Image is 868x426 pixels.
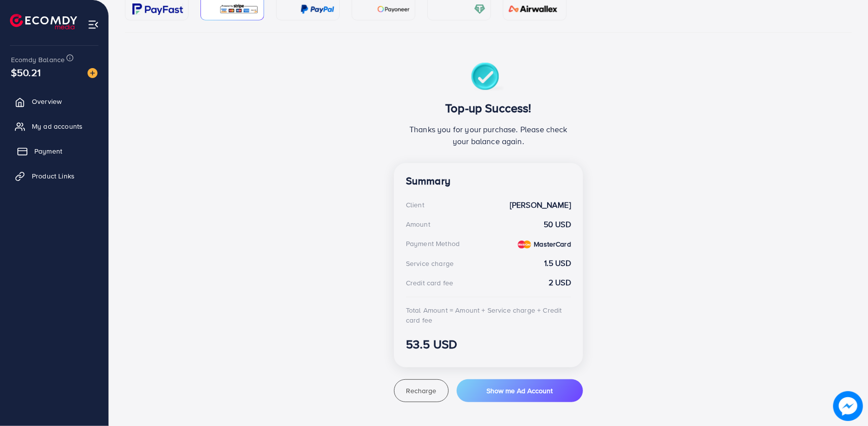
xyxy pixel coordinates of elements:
span: Recharge [406,386,436,396]
img: image [88,68,97,78]
img: logo [10,14,77,29]
h4: Summary [406,175,571,187]
a: Product Links [7,166,101,186]
div: Total Amount = Amount + Service charge + Credit card fee [406,305,571,326]
strong: [PERSON_NAME] [510,199,571,211]
img: card [132,3,183,15]
strong: MasterCard [534,239,571,249]
span: $50.21 [9,60,43,85]
div: Amount [406,219,430,229]
span: Overview [32,96,62,106]
img: card [219,3,259,15]
img: card [377,3,410,15]
img: image [833,391,863,421]
a: Payment [7,141,101,161]
img: card [300,3,334,15]
span: Show me Ad Account [486,386,553,396]
button: Show me Ad Account [457,379,583,402]
div: Service charge [406,258,454,268]
div: Client [406,200,424,210]
strong: 50 USD [544,219,571,230]
div: Credit card fee [406,278,453,288]
p: Thanks you for your purchase. Please check your balance again. [406,123,571,147]
a: My ad accounts [7,116,101,136]
img: menu [88,19,99,30]
span: My ad accounts [32,121,83,131]
strong: 1.5 USD [544,257,571,269]
img: credit [518,241,531,249]
strong: 2 USD [549,277,571,288]
img: card [505,3,561,15]
span: Ecomdy Balance [11,55,65,65]
h3: Top-up Success! [406,101,571,115]
img: success [471,63,506,93]
div: Payment Method [406,239,460,249]
img: card [474,3,485,15]
a: Overview [7,91,101,111]
span: Product Links [32,171,75,181]
h3: 53.5 USD [406,337,571,351]
span: Payment [34,146,62,156]
button: Recharge [394,379,449,402]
